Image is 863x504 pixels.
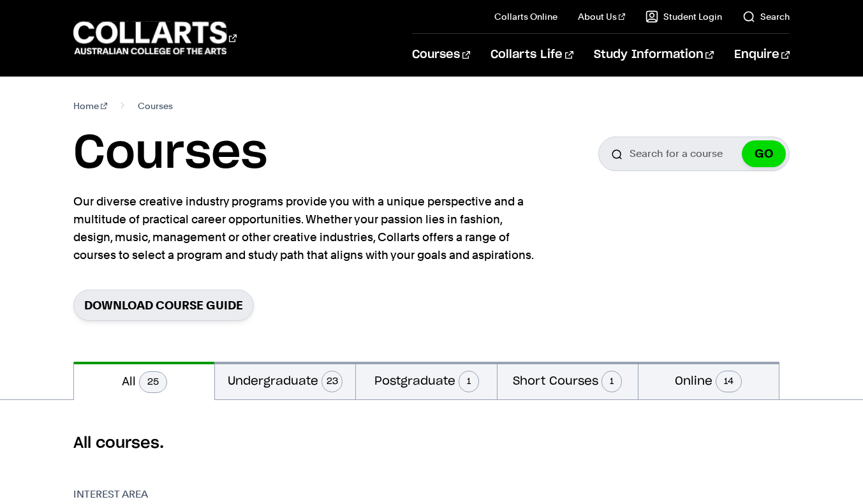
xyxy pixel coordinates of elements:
input: Search for a course [598,137,790,171]
span: Courses [138,97,173,115]
a: About Us [578,10,625,23]
button: Postgraduate1 [356,362,496,399]
button: GO [742,140,786,167]
a: Collarts Life [491,34,573,76]
button: Online14 [638,362,779,399]
div: Go to homepage [73,20,237,56]
h2: All courses. [73,433,790,454]
h3: Interest Area [73,487,226,502]
a: Collarts Online [494,10,557,23]
button: Undergraduate23 [215,362,355,399]
span: 1 [459,371,479,392]
span: 25 [139,371,167,393]
span: 23 [321,371,343,392]
a: Download Course Guide [73,290,254,321]
p: Our diverse creative industry programs provide you with a unique perspective and a multitude of p... [73,193,539,264]
a: Student Login [645,10,722,23]
a: Courses [412,34,470,76]
a: Search [742,10,790,23]
button: All25 [74,362,214,400]
a: Study Information [594,34,714,76]
a: Home [73,97,107,115]
span: 14 [716,371,742,392]
h1: Courses [73,125,267,182]
span: 1 [601,371,622,392]
button: Short Courses1 [498,362,638,399]
a: Enquire [734,34,790,76]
